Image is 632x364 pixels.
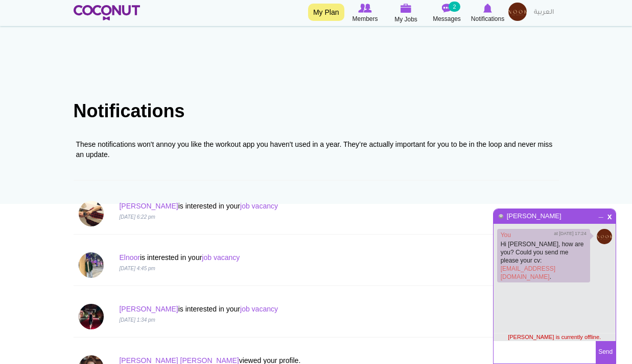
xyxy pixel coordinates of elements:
i: [DATE] 1:34 pm [119,317,155,323]
p: is interested in your [119,252,431,263]
span: Close [605,212,614,219]
span: Messages [433,14,461,24]
a: Notifications Notifications [467,3,508,24]
i: [DATE] 6:22 pm [119,214,155,220]
a: العربية [529,3,559,23]
button: Send [596,341,616,363]
a: [PERSON_NAME] [506,212,562,220]
a: Messages Messages 2 [427,3,467,24]
p: Hi [PERSON_NAME], how are you? Could you send me please your cv: . [501,240,587,281]
span: My Jobs [394,14,417,24]
a: [PERSON_NAME] [119,305,178,313]
a: My Jobs My Jobs [386,3,427,24]
img: Home [74,5,141,20]
small: 2 [449,2,460,12]
span: Notifications [471,14,504,24]
img: My Jobs [401,4,412,13]
div: [PERSON_NAME] is currently offline. [494,333,616,341]
a: You [501,231,511,239]
p: is interested in your [119,304,431,314]
span: Minimize [597,211,605,217]
img: Notifications [483,4,492,13]
p: is interested in your [119,201,431,211]
a: My Plan [308,4,344,21]
a: job vacancy [240,202,278,210]
a: Browse Members Members [345,3,386,24]
img: Messages [442,4,452,13]
a: [EMAIL_ADDRESS][DOMAIN_NAME] [501,265,555,280]
span: at [DATE] 17:24 [554,230,586,237]
a: job vacancy [240,305,278,313]
h1: Notifications [74,101,559,121]
img: Untitled_35.png [597,229,612,244]
div: These notifications won't annoy you like the workout app you haven't used in a year. They’re actu... [76,139,556,160]
a: [PERSON_NAME] [119,202,178,210]
img: Browse Members [358,4,371,13]
span: Members [352,14,378,24]
a: job vacancy [202,253,240,262]
a: Elnoor [119,253,139,262]
i: [DATE] 4:45 pm [119,266,155,271]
